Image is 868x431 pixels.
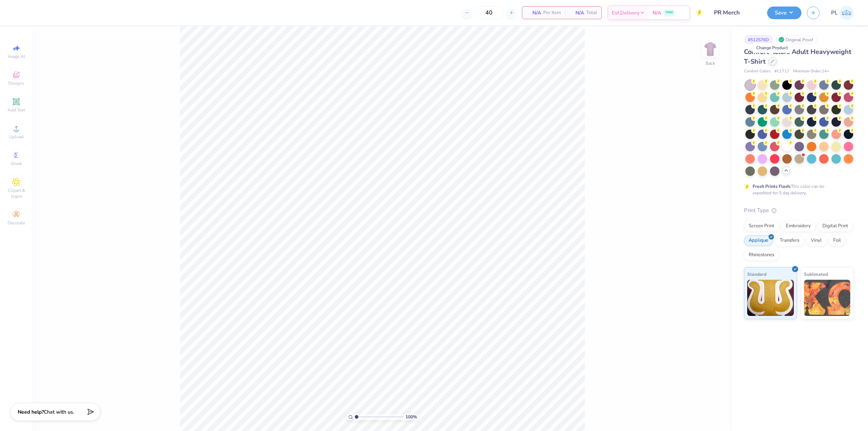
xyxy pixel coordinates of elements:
[9,134,24,140] span: Upload
[831,9,838,17] span: PL
[744,221,779,232] div: Screen Print
[775,235,804,246] div: Transfers
[527,9,541,17] span: N/A
[818,221,853,232] div: Digital Print
[767,7,801,19] button: Save
[744,47,851,66] span: Comfort Colors Adult Heavyweight T-Shirt
[709,5,762,20] input: Untitled Design
[4,187,29,199] span: Clipart & logos
[781,221,816,232] div: Embroidery
[753,183,791,189] strong: Fresh Prints Flash:
[753,183,842,196] div: This color can be expedited for 5 day delivery.
[44,409,74,415] span: Chat with us.
[8,80,24,86] span: Designs
[665,10,673,15] span: FREE
[776,35,817,44] div: Original Proof
[752,43,792,53] div: Change Product
[839,6,854,20] img: Pamela Lois Reyes
[829,235,846,246] div: Foil
[747,280,794,316] img: Standard
[475,6,503,19] input: – –
[586,9,597,17] span: Total
[804,280,851,316] img: Sublimated
[744,235,773,246] div: Applique
[744,206,854,215] div: Print Type
[8,54,25,59] span: Image AI
[652,9,661,17] span: N/A
[806,235,826,246] div: Vinyl
[747,270,766,278] span: Standard
[703,42,718,56] img: Back
[793,68,829,75] span: Minimum Order: 24 +
[612,9,639,17] span: Est. Delivery
[405,414,417,420] span: 100 %
[744,35,773,44] div: # 512576D
[570,9,584,17] span: N/A
[744,68,771,75] span: Comfort Colors
[8,220,25,226] span: Decorate
[8,107,25,113] span: Add Text
[774,68,790,75] span: # C1717
[18,409,44,415] strong: Need help?
[11,161,22,166] span: Greek
[744,250,779,261] div: Rhinestones
[831,6,854,20] a: PL
[706,60,715,67] div: Back
[543,9,561,17] span: Per Item
[804,270,828,278] span: Sublimated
